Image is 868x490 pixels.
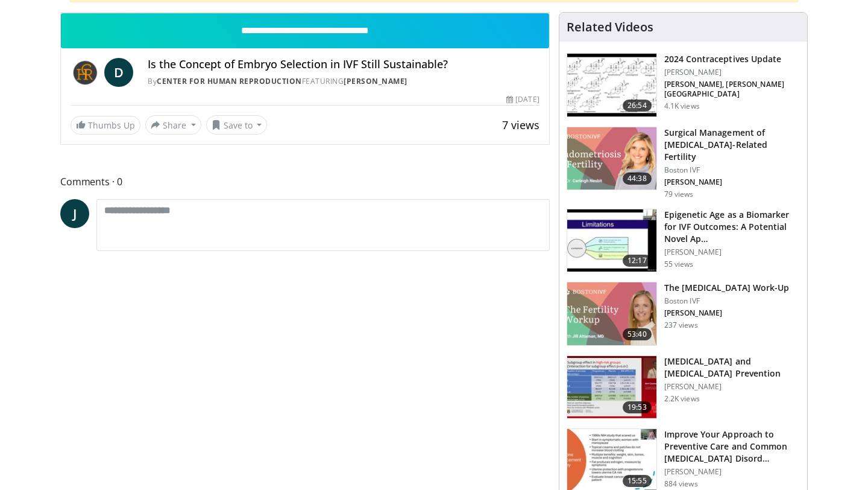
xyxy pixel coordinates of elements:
[506,94,539,105] div: [DATE]
[71,58,99,87] img: Center for Human Reproduction
[206,115,268,135] button: Save to
[60,199,89,228] a: J
[664,428,800,465] h3: Improve Your Approach to Preventive Care and Common [MEDICAL_DATA] Disord…
[567,53,800,117] a: 26:54 2024 Contraceptives Update [PERSON_NAME] [PERSON_NAME], [PERSON_NAME][GEOGRAPHIC_DATA] 4.1K...
[664,296,790,306] p: Boston IVF
[567,209,800,273] a: 12:17 Epigenetic Age as a Biomarker for IVF Outcomes: A Potential Novel Ap… [PERSON_NAME] 55 views
[664,177,800,187] p: [PERSON_NAME]
[567,209,656,272] img: 48734278-764f-427a-b2f3-c8a3ce016e9f.150x105_q85_crop-smart_upscale.jpg
[664,68,800,77] p: [PERSON_NAME]
[61,13,549,13] video-js: Video Player
[664,259,694,269] p: 55 views
[157,76,302,86] a: Center for Human Reproduction
[664,394,700,404] p: 2.2K views
[664,209,800,245] h3: Epigenetic Age as a Biomarker for IVF Outcomes: A Potential Novel Ap…
[664,127,800,163] h3: Surgical Management of [MEDICAL_DATA]-Related Fertility
[148,58,539,71] h4: Is the Concept of Embryo Selection in IVF Still Sustainable?
[567,54,656,116] img: 9de4b1b8-bdfa-4d03-8ca5-60c37705ef28.150x105_q85_crop-smart_upscale.jpg
[664,247,800,257] p: [PERSON_NAME]
[623,401,652,413] span: 19:53
[344,76,407,86] a: [PERSON_NAME]
[664,80,800,99] p: [PERSON_NAME], [PERSON_NAME][GEOGRAPHIC_DATA]
[567,127,800,199] a: 44:38 Surgical Management of [MEDICAL_DATA]-Related Fertility Boston IVF [PERSON_NAME] 79 views
[623,475,652,487] span: 15:55
[664,382,800,392] p: [PERSON_NAME]
[664,479,698,489] p: 884 views
[623,100,652,112] span: 26:54
[664,355,800,380] h3: [MEDICAL_DATA] and [MEDICAL_DATA] Prevention
[567,282,656,345] img: e8618b31-8e42-42e6-bd5f-d73bff862f6c.jpg.150x105_q85_crop-smart_upscale.jpg
[664,282,790,294] h3: The [MEDICAL_DATA] Work-Up
[502,118,539,132] span: 7 views
[567,282,800,346] a: 53:40 The [MEDICAL_DATA] Work-Up Boston IVF [PERSON_NAME] 237 views
[567,20,653,34] h4: Related Videos
[104,58,133,87] a: D
[664,53,800,65] h3: 2024 Contraceptives Update
[567,355,800,419] a: 19:53 [MEDICAL_DATA] and [MEDICAL_DATA] Prevention [PERSON_NAME] 2.2K views
[623,328,652,340] span: 53:40
[567,127,656,190] img: b46e7aa4-ce93-4143-bf6a-97138ddc021a.png.150x105_q85_crop-smart_upscale.png
[60,174,550,189] span: Comments 0
[664,467,800,477] p: [PERSON_NAME]
[148,76,539,87] div: By FEATURING
[664,101,700,111] p: 4.1K views
[664,165,800,175] p: Boston IVF
[567,356,656,419] img: 40fd0d44-1739-4b7a-8c15-b18234f216c6.150x105_q85_crop-smart_upscale.jpg
[623,173,652,185] span: 44:38
[664,189,694,199] p: 79 views
[623,255,652,267] span: 12:17
[145,115,201,135] button: Share
[664,320,698,330] p: 237 views
[664,308,790,318] p: [PERSON_NAME]
[71,116,140,135] a: Thumbs Up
